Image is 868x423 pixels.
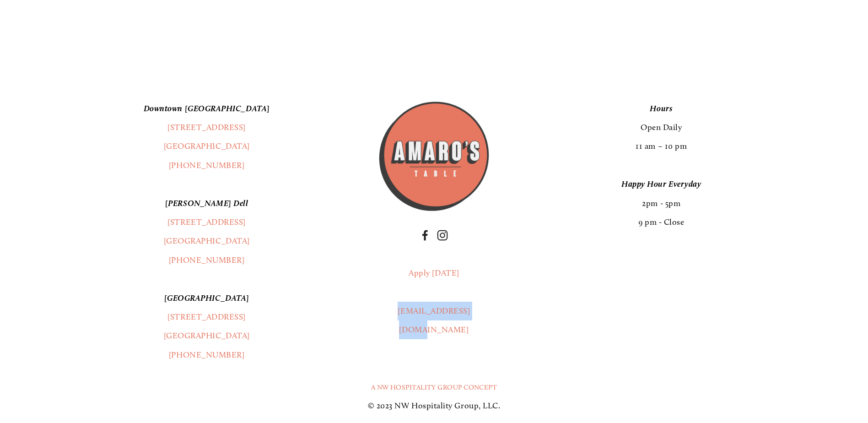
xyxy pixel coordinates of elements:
a: [PHONE_NUMBER] [169,350,245,360]
em: Happy Hour Everyday [621,179,701,189]
a: [PHONE_NUMBER] [169,255,245,265]
p: Open Daily 11 am – 10 pm [507,99,816,156]
em: Downtown [GEOGRAPHIC_DATA] [144,103,270,114]
p: 2pm - 5pm 9 pm - Close [507,175,816,232]
a: Instagram [437,230,448,241]
a: [GEOGRAPHIC_DATA] [164,236,250,246]
p: © 2023 NW Hospitality Group, LLC. [52,396,816,415]
a: [STREET_ADDRESS] [167,122,246,132]
img: Amaros_Logo.png [377,99,491,214]
a: [STREET_ADDRESS] [167,217,246,227]
em: [PERSON_NAME] Dell [165,198,248,208]
a: [GEOGRAPHIC_DATA] [164,141,250,151]
a: [STREET_ADDRESS][GEOGRAPHIC_DATA] [164,312,250,341]
a: Facebook [420,230,431,241]
a: Apply [DATE] [409,268,459,278]
a: A NW Hospitality Group Concept [371,383,497,391]
a: [PHONE_NUMBER] [169,160,245,170]
a: [EMAIL_ADDRESS][DOMAIN_NAME] [398,306,470,335]
em: Hours [650,103,673,114]
em: [GEOGRAPHIC_DATA] [164,293,249,303]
